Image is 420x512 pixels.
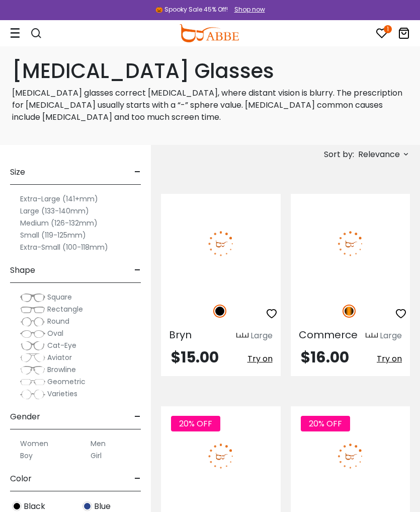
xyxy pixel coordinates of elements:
[12,87,408,123] p: [MEDICAL_DATA] glasses correct [MEDICAL_DATA], where distant vision is blurry. The prescription f...
[10,467,32,491] span: Color
[20,205,89,217] label: Large (133-140mm)
[324,149,354,160] span: Sort by:
[47,316,69,326] span: Round
[10,160,25,184] span: Size
[358,145,400,164] span: Relevance
[301,416,350,431] span: 20% OFF
[82,501,92,511] img: Blue
[247,353,273,364] span: Try on
[47,352,72,362] span: Aviator
[20,389,45,400] img: Varieties.png
[299,328,358,342] span: Commerce
[377,350,402,368] button: Try on
[169,328,192,342] span: Bryn
[236,332,248,340] img: size ruler
[179,24,238,42] img: abbeglasses.com
[20,292,45,303] img: Square.png
[161,194,281,294] img: Black Bryn - Acetate ,Universal Bridge Fit
[171,416,220,431] span: 20% OFF
[301,346,349,368] span: $16.00
[91,450,102,462] label: Girl
[47,389,77,399] span: Varieties
[20,241,108,253] label: Extra-Small (100-118mm)
[291,406,410,506] img: Black Nora - Acetate ,Universal Bridge Fit
[20,341,45,351] img: Cat-Eye.png
[380,330,402,342] div: Large
[10,405,40,429] span: Gender
[20,229,86,241] label: Small (119-125mm)
[47,340,76,350] span: Cat-Eye
[291,194,410,294] img: Tortoise Commerce - TR ,Adjust Nose Pads
[20,329,45,339] img: Oval.png
[161,406,281,506] img: Blue Machovec - Acetate ,Universal Bridge Fit
[20,450,33,462] label: Boy
[376,29,388,41] a: 1
[366,332,378,340] img: size ruler
[377,353,402,364] span: Try on
[47,328,63,338] span: Oval
[47,292,72,302] span: Square
[155,5,228,14] div: 🎃 Spooky Sale 45% Off!
[250,330,273,342] div: Large
[10,258,35,282] span: Shape
[20,353,45,363] img: Aviator.png
[234,5,265,14] div: Shop now
[47,364,76,375] span: Browline
[171,346,219,368] span: $15.00
[343,305,356,318] img: Tortoise
[20,217,98,229] label: Medium (126-132mm)
[20,437,48,450] label: Women
[12,59,408,83] h1: [MEDICAL_DATA] Glasses
[229,5,265,14] a: Shop now
[247,350,273,368] button: Try on
[134,160,141,184] span: -
[20,377,45,387] img: Geometric.png
[134,467,141,491] span: -
[20,305,45,315] img: Rectangle.png
[20,317,45,327] img: Round.png
[91,437,106,450] label: Men
[20,193,98,205] label: Extra-Large (141+mm)
[20,365,45,375] img: Browline.png
[134,258,141,282] span: -
[12,501,22,511] img: Black
[384,25,392,33] i: 1
[213,305,226,318] img: Black
[47,304,83,314] span: Rectangle
[47,377,86,387] span: Geometric
[134,405,141,429] span: -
